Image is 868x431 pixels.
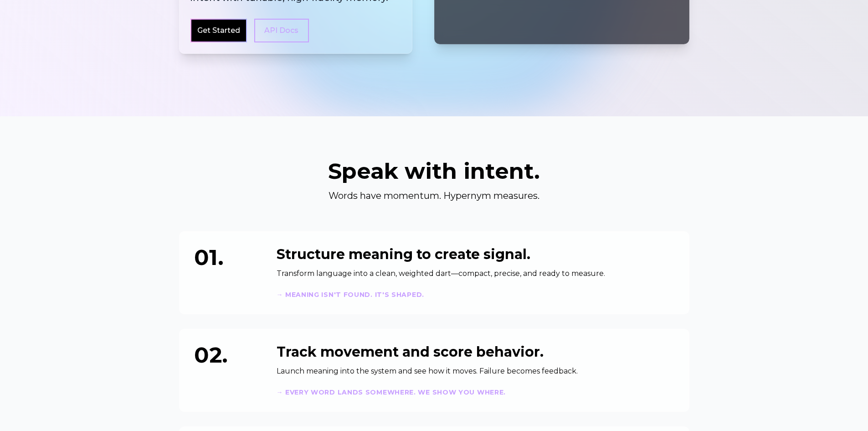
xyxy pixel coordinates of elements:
a: Get Started [197,25,240,36]
div: 02. [194,344,262,366]
h3: Structure meaning to create signal. [277,246,674,263]
h3: Track movement and score behavior. [277,344,674,360]
p: Launch meaning into the system and see how it moves. Failure becomes feedback. [277,366,674,377]
p: Words have momentum. Hypernym measures. [259,189,609,202]
strong: → Meaning isn't found. It's shaped. [277,291,425,299]
p: Transform language into a clean, weighted dart—compact, precise, and ready to measure. [277,268,674,279]
a: API Docs [254,19,309,42]
div: 01. [194,246,262,268]
strong: → Every word lands somewhere. We show you where. [277,388,506,396]
h2: Speak with intent. [179,160,689,182]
